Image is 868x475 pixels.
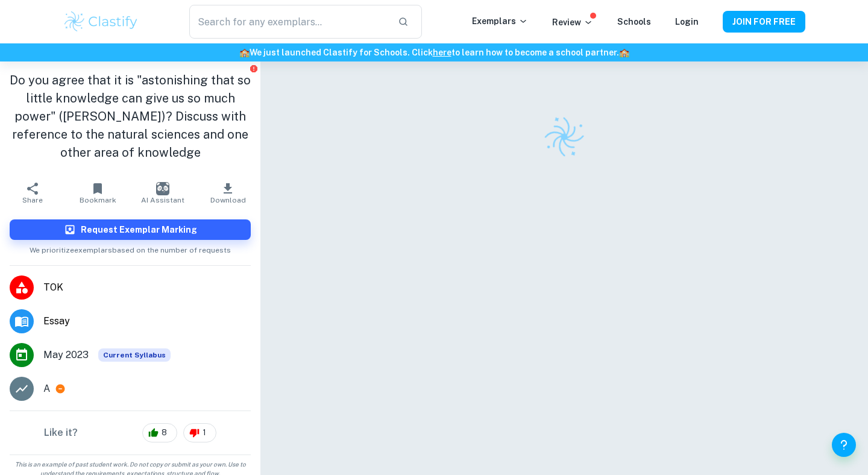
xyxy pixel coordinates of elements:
[22,196,43,204] span: Share
[2,46,866,59] h6: We just launched Clastify for Schools. Click to learn how to become a school partner.
[433,48,451,57] a: here
[723,11,805,33] button: JOIN FOR FREE
[619,48,629,57] span: 🏫
[183,423,216,442] div: 1
[98,348,171,362] div: This exemplar is based on the current syllabus. Feel free to refer to it for inspiration/ideas wh...
[98,348,171,362] span: Current Syllabus
[43,348,89,362] span: May 2023
[156,182,169,195] img: AI Assistant
[249,64,258,73] button: Report issue
[44,426,78,440] h6: Like it?
[81,223,197,236] h6: Request Exemplar Marking
[30,240,231,256] span: We prioritize exemplars based on the number of requests
[538,111,590,163] img: Clastify logo
[195,176,260,210] button: Download
[155,427,174,439] span: 8
[10,219,251,240] button: Request Exemplar Marking
[141,196,184,204] span: AI Assistant
[10,71,251,162] h1: Do you agree that it is "astonishing that so little knowledge can give us so much power" ([PERSON...
[43,314,251,329] span: Essay
[832,433,856,457] button: Help and Feedback
[80,196,116,204] span: Bookmark
[472,14,528,28] p: Exemplars
[239,48,250,57] span: 🏫
[43,382,50,396] p: A
[189,5,388,39] input: Search for any exemplars...
[43,280,251,295] span: TOK
[210,196,246,204] span: Download
[552,16,593,29] p: Review
[196,427,213,439] span: 1
[142,423,177,442] div: 8
[617,17,651,27] a: Schools
[63,10,139,34] img: Clastify logo
[675,17,699,27] a: Login
[65,176,130,210] button: Bookmark
[130,176,195,210] button: AI Assistant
